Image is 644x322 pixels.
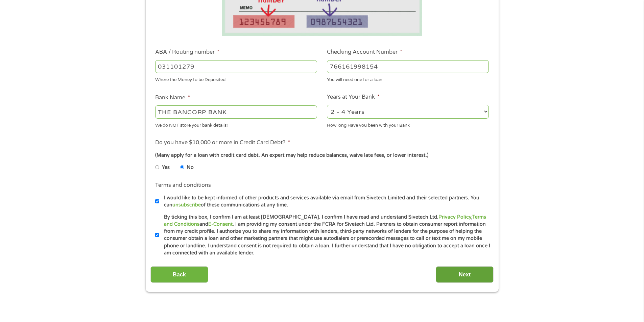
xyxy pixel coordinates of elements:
[155,94,190,101] label: Bank Name
[327,74,489,83] div: You will need one for a loan.
[159,194,491,209] label: I would like to be kept informed of other products and services available via email from Sivetech...
[438,214,471,220] a: Privacy Policy
[162,164,170,171] label: Yes
[327,120,489,129] div: How long Have you been with your Bank
[164,214,486,227] a: Terms and Conditions
[155,60,317,73] input: 263177916
[155,139,290,146] label: Do you have $10,000 or more in Credit Card Debt?
[155,182,211,189] label: Terms and conditions
[436,266,494,283] input: Next
[155,152,488,159] div: (Many apply for a loan with credit card debt. An expert may help reduce balances, waive late fees...
[172,202,201,208] a: unsubscribe
[150,266,208,283] input: Back
[327,49,402,56] label: Checking Account Number
[327,94,380,101] label: Years at Your Bank
[155,74,317,83] div: Where the Money to be Deposited
[327,60,489,73] input: 345634636
[159,214,491,257] label: By ticking this box, I confirm I am at least [DEMOGRAPHIC_DATA]. I confirm I have read and unders...
[155,49,219,56] label: ABA / Routing number
[187,164,194,171] label: No
[208,221,233,227] a: E-Consent
[155,120,317,129] div: We do NOT store your bank details!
